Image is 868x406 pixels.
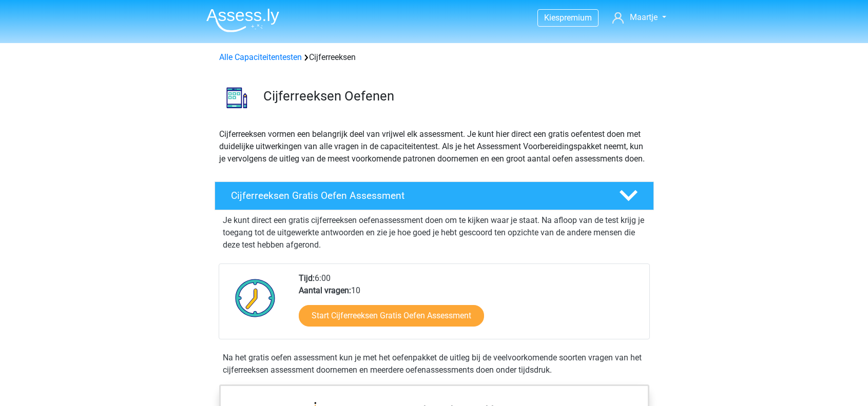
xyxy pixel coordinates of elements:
[544,13,560,23] span: Kies
[219,52,302,62] a: Alle Capaciteitentesten
[608,11,670,24] a: Maartje
[215,76,259,119] img: cijferreeksen
[560,13,592,23] span: premium
[299,273,315,283] b: Tijd:
[263,88,646,104] h3: Cijferreeksen Oefenen
[219,352,650,376] div: Na het gratis oefen assessment kun je met het oefenpakket de uitleg bij de veelvoorkomende soorte...
[630,12,658,22] span: Maartje
[229,272,281,323] img: Klok
[206,8,279,32] img: Assessly
[291,272,649,339] div: 6:00 10
[299,286,351,295] b: Aantal vragen:
[538,11,598,25] a: Kiespremium
[223,214,646,251] p: Je kunt direct een gratis cijferreeksen oefenassessment doen om te kijken waar je staat. Na afloo...
[210,181,658,210] a: Cijferreeksen Gratis Oefen Assessment
[231,190,603,201] h4: Cijferreeksen Gratis Oefen Assessment
[219,128,649,165] p: Cijferreeksen vormen een belangrijk deel van vrijwel elk assessment. Je kunt hier direct een grat...
[299,305,484,327] a: Start Cijferreeksen Gratis Oefen Assessment
[215,51,653,64] div: Cijferreeksen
